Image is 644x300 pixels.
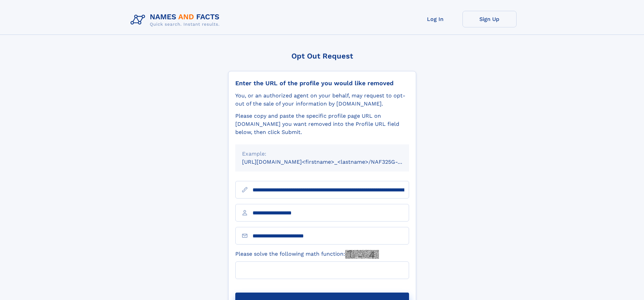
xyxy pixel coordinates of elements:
label: Please solve the following math function: [235,250,379,259]
div: You, or an authorized agent on your behalf, may request to opt-out of the sale of your informatio... [235,92,409,108]
div: Example: [242,150,402,158]
div: Enter the URL of the profile you would like removed [235,79,409,87]
img: Logo Names and Facts [128,11,225,29]
a: Sign Up [462,11,517,27]
div: Opt Out Request [228,52,416,60]
a: Log In [408,11,462,27]
div: Please copy and paste the specific profile page URL on [DOMAIN_NAME] you want removed into the Pr... [235,112,409,136]
small: [URL][DOMAIN_NAME]<firstname>_<lastname>/NAF325G-xxxxxxxx [242,159,422,165]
